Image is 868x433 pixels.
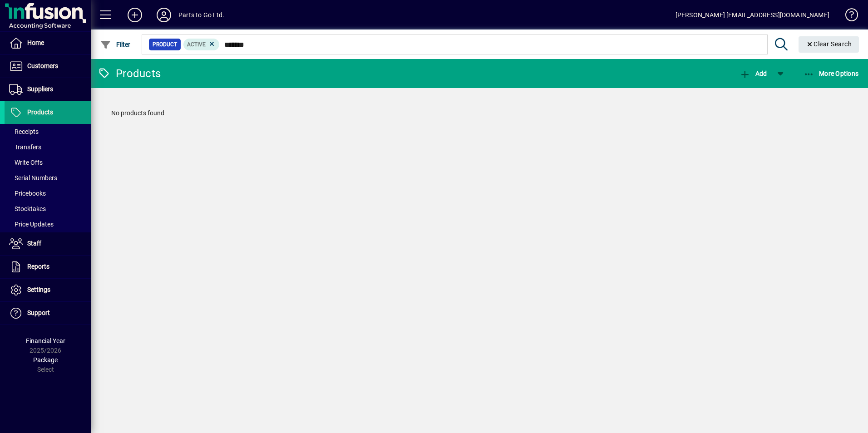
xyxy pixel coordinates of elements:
[5,155,91,170] a: Write Offs
[102,99,857,127] div: No products found
[183,39,220,50] mat-chip: Activation Status: Active
[9,190,46,197] span: Pricebooks
[149,7,178,23] button: Profile
[5,302,91,325] a: Support
[5,201,91,216] a: Stocktakes
[27,39,44,46] span: Home
[178,8,225,22] div: Parts to Go Ltd.
[9,143,41,151] span: Transfers
[5,78,91,101] a: Suppliers
[26,337,65,344] span: Financial Year
[27,108,53,116] span: Products
[27,62,58,69] span: Customers
[5,124,91,139] a: Receipts
[9,174,57,182] span: Serial Numbers
[737,65,769,82] button: Add
[5,139,91,155] a: Transfers
[5,55,91,78] a: Customers
[5,232,91,255] a: Staff
[801,65,861,82] button: More Options
[5,170,91,186] a: Serial Numbers
[27,286,50,293] span: Settings
[740,70,767,77] span: Add
[838,2,857,31] a: Knowledge Base
[806,40,852,48] span: Clear Search
[27,85,53,93] span: Suppliers
[9,128,39,135] span: Receipts
[5,216,91,232] a: Price Updates
[27,240,41,247] span: Staff
[9,205,46,212] span: Stocktakes
[98,36,133,53] button: Filter
[799,36,859,53] button: Clear
[9,159,43,166] span: Write Offs
[27,263,49,270] span: Reports
[5,186,91,201] a: Pricebooks
[676,8,829,22] div: [PERSON_NAME] [EMAIL_ADDRESS][DOMAIN_NAME]
[804,70,859,77] span: More Options
[5,32,91,54] a: Home
[9,221,54,228] span: Price Updates
[100,41,131,48] span: Filter
[33,356,58,364] span: Package
[27,309,50,316] span: Support
[187,41,206,48] span: Active
[5,256,91,278] a: Reports
[98,66,161,81] div: Products
[153,40,177,49] span: Product
[120,7,149,23] button: Add
[5,279,91,301] a: Settings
